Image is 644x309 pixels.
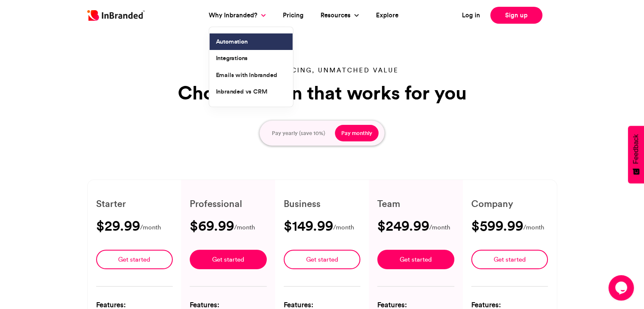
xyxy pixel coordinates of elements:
a: Get started [471,250,548,269]
a: Resources [321,11,353,20]
button: Pay yearly (save 10%) [265,125,332,142]
a: Get started [96,250,173,269]
a: Get started [284,250,361,269]
iframe: chat widget [608,275,636,301]
span: /month [234,222,255,233]
span: /month [523,222,544,233]
a: Integrations [210,50,293,67]
h1: Choose a plan that works for you [174,82,470,104]
h6: Company [471,197,548,210]
h6: Professional [190,197,267,210]
a: Emails with Inbranded [210,67,293,84]
a: Why Inbranded? [209,11,260,20]
img: Inbranded [87,10,145,21]
h3: $599.99 [471,219,523,232]
span: /month [140,222,161,233]
a: Automation [210,33,293,50]
a: Get started [190,250,267,269]
span: /month [333,222,354,233]
p: Simple pricing, unmatched value [174,66,470,75]
span: /month [429,222,450,233]
h3: $69.99 [190,219,234,232]
a: Sign up [490,7,542,24]
button: Pay monthly [335,125,379,142]
h3: $249.99 [377,219,429,232]
a: Get started [377,250,454,269]
a: Log in [462,11,480,20]
h6: Starter [96,197,173,210]
h3: $29.99 [96,219,140,232]
a: Explore [376,11,398,20]
a: Inbranded vs CRM [210,83,293,100]
button: Feedback - Show survey [628,126,644,183]
h6: Business [284,197,361,210]
h3: $149.99 [284,219,333,232]
h6: Team [377,197,454,210]
a: Pricing [283,11,304,20]
span: Feedback [632,134,640,164]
